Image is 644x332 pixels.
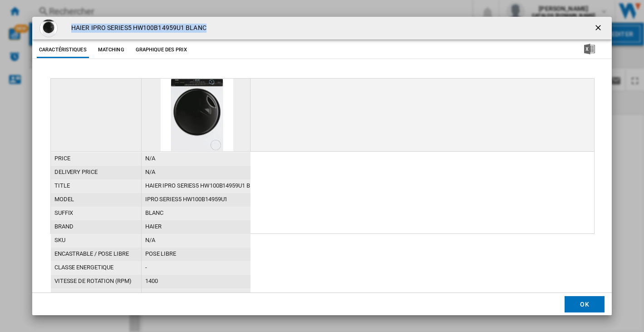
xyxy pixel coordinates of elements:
[142,207,251,220] div: BLANC
[594,23,605,34] ng-md-icon: getI18NText('BUTTONS.CLOSE_DIALOG')
[133,42,189,58] button: Graphique des prix
[142,152,251,166] div: N/A
[51,166,141,179] div: delivery price
[142,248,251,261] div: POSE LIBRE
[584,44,595,55] img: excel-24x24.png
[51,220,141,234] div: brand
[32,17,612,316] md-dialog: Product popup
[161,79,233,151] img: 210462_20250818223947_8006.webp
[142,275,251,288] div: 1400
[51,275,141,288] div: VITESSE DE ROTATION (RPM)
[51,152,141,166] div: price
[142,220,251,234] div: HAIER
[570,42,610,58] button: Télécharger au format Excel
[142,288,251,302] div: FRONTAL
[51,179,141,193] div: title
[142,193,251,207] div: IPRO SERIES5 HW100B14959U1
[51,248,141,261] div: ENCASTRABLE / POSE LIBRE
[142,234,251,248] div: N/A
[565,296,605,312] button: OK
[142,166,251,179] div: N/A
[590,19,608,37] button: getI18NText('BUTTONS.CLOSE_DIALOG')
[37,42,89,58] button: Caractéristiques
[51,261,141,275] div: CLASSE ENERGETIQUE
[39,19,58,37] img: 210462_20250818223947_8006.webp
[51,234,141,248] div: sku
[51,193,141,207] div: model
[91,42,131,58] button: Matching
[67,24,206,33] h4: HAIER IPRO SERIES5 HW100B14959U1 BLANC
[51,288,141,302] div: CHARGEMENT
[51,207,141,220] div: suffix
[142,261,251,275] div: -
[142,179,251,193] div: HAIER IPRO SERIES5 HW100B14959U1 BLANC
